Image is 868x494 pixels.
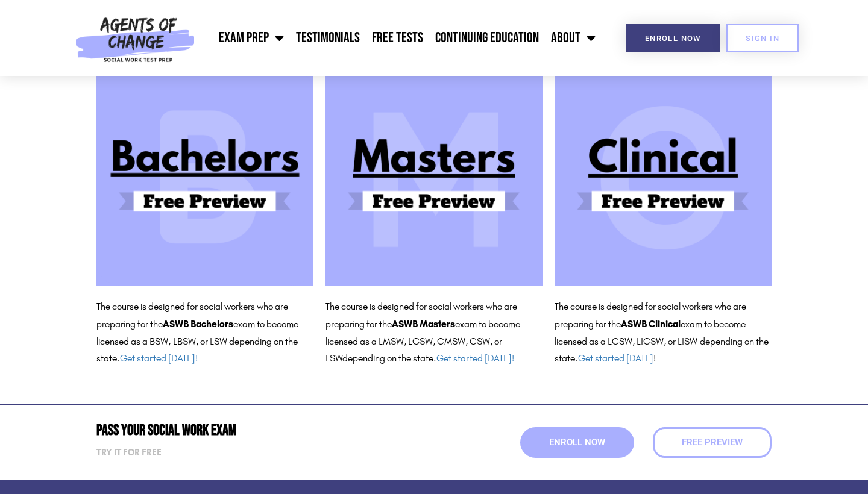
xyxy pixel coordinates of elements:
a: Free Tests [366,23,429,53]
a: Testimonials [290,23,366,53]
span: Free Preview [682,438,743,447]
nav: Menu [201,23,602,53]
span: SIGN IN [746,34,779,42]
a: Get started [DATE] [578,352,653,364]
p: The course is designed for social workers who are preparing for the exam to become licensed as a ... [96,298,313,367]
a: SIGN IN [726,24,799,52]
span: Enroll Now [645,34,701,42]
b: ASWB Bachelors [163,318,233,330]
b: ASWB Masters [392,318,455,330]
a: Enroll Now [626,24,720,52]
span: Enroll Now [549,438,605,447]
a: Exam Prep [213,23,290,53]
b: ASWB Clinical [621,318,681,330]
span: depending on the state. [342,352,514,364]
h2: Pass Your Social Work Exam [96,423,428,438]
span: . ! [575,352,656,364]
a: Get started [DATE]! [120,352,198,364]
a: Enroll Now [520,427,634,458]
a: About [545,23,602,53]
a: Free Preview [653,427,772,458]
strong: Try it for free [96,447,162,458]
p: The course is designed for social workers who are preparing for the exam to become licensed as a ... [555,298,772,367]
p: The course is designed for social workers who are preparing for the exam to become licensed as a ... [325,298,542,367]
a: Continuing Education [429,23,545,53]
a: Get started [DATE]! [436,352,514,364]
